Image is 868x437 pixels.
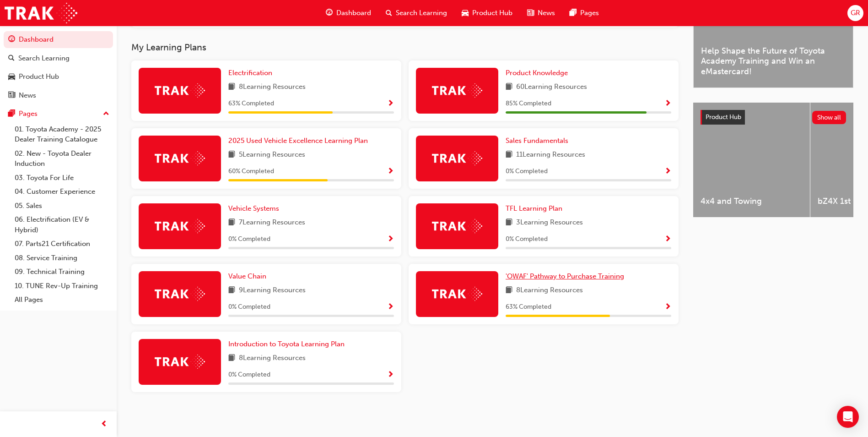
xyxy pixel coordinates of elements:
img: Trak [432,287,482,301]
span: 4x4 and Towing [701,196,803,207]
span: Electrification [228,69,272,77]
a: 09. Technical Training [11,265,113,279]
a: Introduction to Toyota Learning Plan [228,339,348,350]
a: 03. Toyota For Life [11,171,113,185]
button: Show Progress [387,166,394,177]
a: Trak [5,3,77,23]
img: Trak [155,219,205,233]
span: 0 % Completed [228,370,270,380]
button: Show Progress [664,98,671,109]
span: 5 Learning Resources [239,149,305,161]
div: Search Learning [18,53,70,64]
button: DashboardSearch LearningProduct HubNews [4,29,113,105]
span: book-icon [228,285,235,296]
a: 4x4 and Towing [693,103,810,217]
a: Product Knowledge [506,68,571,78]
span: book-icon [506,217,512,229]
span: GR [851,8,860,18]
span: 8 Learning Resources [516,285,583,296]
a: 04. Customer Experience [11,185,113,199]
img: Trak [432,83,482,98]
a: Vehicle Systems [228,203,283,214]
span: Vehicle Systems [228,204,279,213]
button: Show Progress [664,166,671,177]
img: Trak [155,151,205,165]
a: All Pages [11,293,113,307]
span: pages-icon [570,7,577,19]
span: Show Progress [387,303,394,311]
span: book-icon [228,149,235,161]
div: News [19,90,36,101]
a: News [4,87,113,104]
a: search-iconSearch Learning [378,4,454,22]
a: Product HubShow all [701,110,846,125]
span: Product Hub [472,8,512,18]
span: Sales Fundamentals [506,137,568,145]
a: 05. Sales [11,199,113,213]
img: Trak [432,219,482,233]
span: 9 Learning Resources [239,285,306,296]
a: Search Learning [4,50,113,67]
button: Pages [4,105,113,122]
span: 8 Learning Resources [239,82,306,93]
a: 10. TUNE Rev-Up Training [11,279,113,293]
span: Show Progress [664,303,671,311]
span: book-icon [506,285,512,296]
img: Trak [155,287,205,301]
span: 60 Learning Resources [516,82,587,93]
a: 2025 Used Vehicle Excellence Learning Plan [228,136,372,146]
span: News [538,8,555,18]
span: up-icon [103,108,109,120]
span: car-icon [8,73,15,81]
span: book-icon [228,217,235,229]
span: prev-icon [101,419,108,430]
span: 'OWAF' Pathway to Purchase Training [506,272,624,280]
a: 'OWAF' Pathway to Purchase Training [506,271,628,282]
div: Product Hub [19,71,59,82]
span: Pages [580,8,599,18]
span: guage-icon [8,36,15,44]
span: book-icon [228,82,235,93]
span: 11 Learning Resources [516,149,585,161]
a: guage-iconDashboard [318,4,378,22]
div: Pages [19,109,38,119]
span: 0 % Completed [506,166,548,177]
span: 2025 Used Vehicle Excellence Learning Plan [228,137,368,145]
a: news-iconNews [520,4,562,22]
span: book-icon [506,149,512,161]
span: Help Shape the Future of Toyota Academy Training and Win an eMastercard! [701,46,846,77]
span: news-icon [527,7,534,19]
button: Show Progress [664,234,671,245]
img: Trak [155,355,205,369]
span: 85 % Completed [506,98,551,109]
span: guage-icon [326,7,333,19]
span: TFL Learning Plan [506,204,562,213]
span: 0 % Completed [228,234,270,245]
a: Electrification [228,68,276,78]
a: Value Chain [228,271,270,282]
a: TFL Learning Plan [506,203,566,214]
span: pages-icon [8,110,15,118]
button: GR [847,5,863,21]
button: Show Progress [387,234,394,245]
span: book-icon [228,353,235,364]
a: pages-iconPages [562,4,606,22]
span: Show Progress [387,100,394,108]
a: 07. Parts21 Certification [11,237,113,251]
a: Sales Fundamentals [506,136,572,146]
img: Trak [155,83,205,98]
span: 0 % Completed [228,302,270,312]
span: 60 % Completed [228,166,274,177]
span: Product Hub [706,113,741,121]
a: 01. Toyota Academy - 2025 Dealer Training Catalogue [11,122,113,147]
div: Open Intercom Messenger [837,406,859,428]
a: car-iconProduct Hub [454,4,520,22]
span: Show Progress [387,371,394,379]
span: car-icon [462,7,469,19]
span: Show Progress [664,168,671,176]
span: search-icon [8,55,15,63]
img: Trak [432,151,482,165]
span: Product Knowledge [506,69,568,77]
span: 3 Learning Resources [516,217,583,229]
